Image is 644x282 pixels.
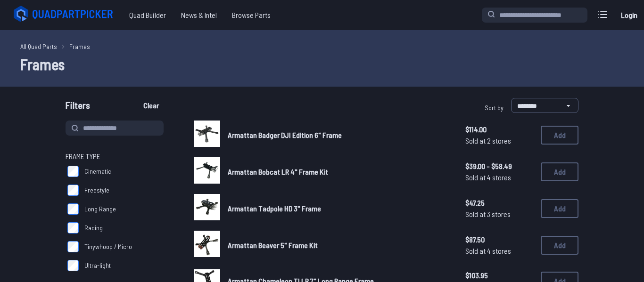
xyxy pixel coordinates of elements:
[194,157,220,186] a: image
[228,129,450,141] a: Armattan Badger DJI Edition 6" Frame
[20,53,624,75] h1: Frames
[173,6,224,24] a: News & Intel
[194,121,220,150] a: image
[66,98,90,117] span: Filters
[485,104,504,112] span: Sort by
[84,223,103,233] span: Racing
[194,157,220,184] img: image
[228,203,450,214] a: Armattan Tadpole HD 3" Frame
[122,6,173,24] a: Quad Builder
[224,6,278,24] a: Browse Parts
[618,6,640,24] a: Login
[465,197,533,209] span: $47.25
[541,126,578,145] button: Add
[67,241,79,252] input: Tinywhoop / Micro
[511,98,578,113] select: Sort by
[228,167,328,176] span: Armattan Bobcat LR 4" Frame Kit
[67,166,79,177] input: Cinematic
[465,234,533,245] span: $87.50
[67,185,79,196] input: Freestyle
[465,270,533,281] span: $103.95
[541,236,578,255] button: Add
[465,172,533,183] span: Sold at 4 stores
[84,242,132,251] span: Tinywhoop / Micro
[541,199,578,218] button: Add
[228,166,450,177] a: Armattan Bobcat LR 4" Frame Kit
[67,222,79,234] input: Racing
[465,161,533,172] span: $39.00 - $58.49
[194,194,220,220] img: image
[465,124,533,135] span: $114.00
[84,204,116,214] span: Long Range
[194,231,220,257] img: image
[194,121,220,147] img: image
[194,194,220,223] a: image
[228,241,318,250] span: Armattan Beaver 5" Frame Kit
[69,41,90,51] a: Frames
[465,135,533,146] span: Sold at 2 stores
[228,204,321,213] span: Armattan Tadpole HD 3" Frame
[67,260,79,271] input: Ultra-light
[135,98,167,113] button: Clear
[66,151,100,162] span: Frame Type
[84,261,111,270] span: Ultra-light
[67,203,79,215] input: Long Range
[84,185,109,195] span: Freestyle
[465,245,533,257] span: Sold at 4 stores
[20,41,57,51] a: All Quad Parts
[194,231,220,260] a: image
[228,130,342,139] span: Armattan Badger DJI Edition 6" Frame
[541,162,578,181] button: Add
[465,209,533,220] span: Sold at 3 stores
[84,167,111,176] span: Cinematic
[228,240,450,251] a: Armattan Beaver 5" Frame Kit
